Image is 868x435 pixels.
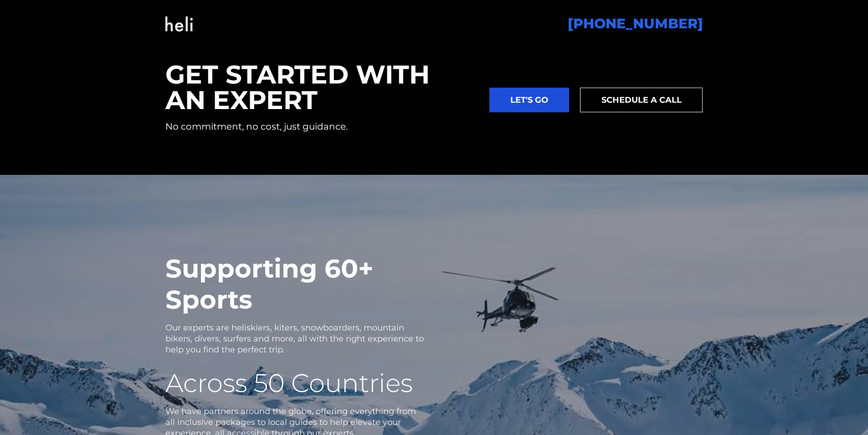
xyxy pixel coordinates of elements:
p: Our experts are heliskiers, kiters, snowboarders, mountain bikers, divers, surfers and more, all ... [165,322,425,355]
span: + Sports [165,253,374,314]
h2: Supporting 60 [165,253,425,314]
h2: GET STARTED WITH AN EXPERT [165,62,472,113]
a: LET'S GO [489,88,569,112]
a: SCHEDULE A CALL [580,88,703,112]
p: No commitment, no cost, just guidance. [165,120,472,133]
a: [PHONE_NUMBER] [568,15,703,32]
img: Heli OS Logo [165,5,193,42]
h2: Across 50 Countries [165,368,425,398]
